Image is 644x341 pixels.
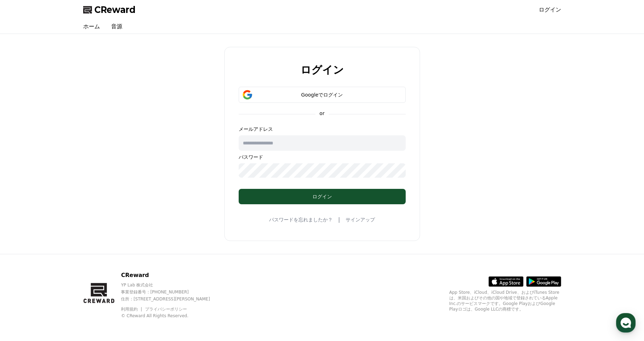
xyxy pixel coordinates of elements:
[121,296,222,302] p: 住所 : [STREET_ADDRESS][PERSON_NAME]
[78,20,106,34] a: ホーム
[253,193,392,200] div: ログイン
[338,215,340,224] span: |
[121,313,222,319] p: © CReward All Rights Reserved.
[83,4,136,15] a: CReward
[239,87,406,103] button: Googleでログイン
[2,222,46,239] a: Home
[449,290,561,312] p: App Store、iCloud、iCloud Drive、およびiTunes Storeは、米国およびその他の国や地域で登録されているApple Inc.のサービスマークです。Google P...
[46,222,90,239] a: Messages
[18,232,30,238] span: Home
[539,6,561,14] a: ログイン
[58,233,79,238] span: Messages
[121,289,222,295] p: 事業登録番号 : [PHONE_NUMBER]
[239,154,406,161] p: パスワード
[121,271,222,279] p: CReward
[145,307,187,312] a: プライバシーポリシー
[94,4,136,15] span: CReward
[301,64,344,76] h2: ログイン
[103,232,121,238] span: Settings
[121,307,143,312] a: 利用規約
[346,216,375,223] a: サインアップ
[315,110,328,117] p: or
[121,282,222,288] p: YP Lab 株式会社
[239,126,406,133] p: メールアドレス
[269,216,333,223] a: パスワードを忘れましたか？
[106,20,128,34] a: 音源
[249,91,396,98] div: Googleでログイン
[90,222,134,239] a: Settings
[239,189,406,204] button: ログイン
